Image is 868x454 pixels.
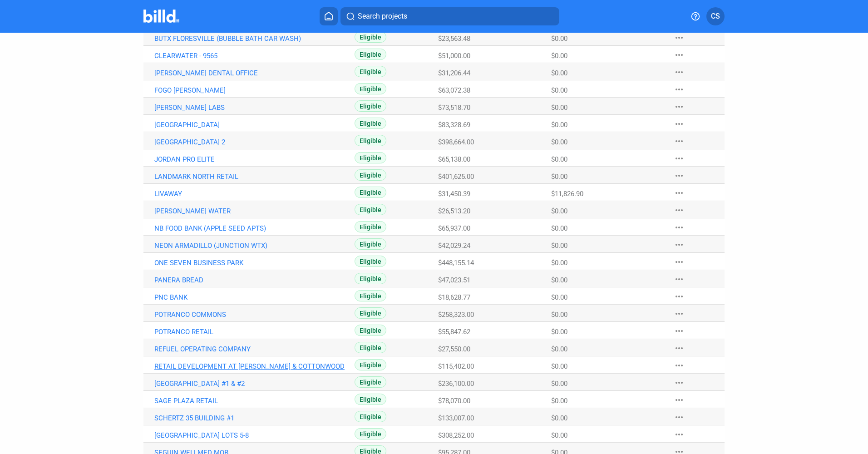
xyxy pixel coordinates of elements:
span: Eligible [355,152,386,163]
span: $0.00 [551,380,567,388]
a: [PERSON_NAME] DENTAL OFFICE [154,69,355,77]
span: $65,138.00 [438,155,470,163]
a: PNC BANK [154,293,355,301]
mat-icon: more_horiz [674,377,685,388]
mat-icon: more_horiz [674,32,685,43]
span: $0.00 [551,259,567,267]
a: [GEOGRAPHIC_DATA] #1 & #2 [154,380,355,388]
a: NEON ARMADILLO (JUNCTION WTX) [154,242,355,250]
span: $51,000.00 [438,52,470,60]
mat-icon: more_horiz [674,118,685,129]
mat-icon: more_horiz [674,274,685,285]
mat-icon: more_horiz [674,136,685,147]
span: $0.00 [551,362,567,370]
span: $398,664.00 [438,138,474,146]
span: Eligible [355,118,386,129]
a: [GEOGRAPHIC_DATA] LOTS 5-8 [154,431,355,439]
mat-icon: more_horiz [674,49,685,60]
span: $401,625.00 [438,173,474,181]
mat-icon: more_horiz [674,360,685,371]
mat-icon: more_horiz [674,395,685,405]
span: $0.00 [551,52,567,60]
span: $23,563.48 [438,35,470,43]
mat-icon: more_horiz [674,67,685,78]
span: Eligible [355,428,386,439]
a: LANDMARK NORTH RETAIL [154,173,355,181]
span: Eligible [355,204,386,215]
span: $0.00 [551,311,567,319]
span: $308,252.00 [438,431,474,439]
a: LIVAWAY [154,190,355,198]
span: CS [711,11,720,22]
span: $258,323.00 [438,311,474,319]
span: Eligible [355,66,386,77]
span: $47,023.51 [438,276,470,284]
a: FOGO [PERSON_NAME] [154,86,355,94]
span: $0.00 [551,121,567,129]
span: $31,206.44 [438,69,470,77]
a: [GEOGRAPHIC_DATA] [154,121,355,129]
span: $0.00 [551,173,567,181]
span: $18,628.77 [438,293,470,301]
a: NB FOOD BANK (APPLE SEED APTS) [154,224,355,232]
span: Eligible [355,394,386,405]
a: PANERA BREAD [154,276,355,284]
span: $73,518.70 [438,104,470,112]
span: $0.00 [551,86,567,94]
span: Eligible [355,359,386,370]
a: CLEARWATER - 9565 [154,52,355,60]
mat-icon: more_horiz [674,205,685,216]
span: Eligible [355,238,386,250]
span: $0.00 [551,69,567,77]
span: $0.00 [551,138,567,146]
span: $0.00 [551,431,567,439]
mat-icon: more_horiz [674,170,685,181]
span: $115,402.00 [438,362,474,370]
span: $63,072.38 [438,86,470,94]
mat-icon: more_horiz [674,222,685,233]
a: POTRANCO COMMONS [154,311,355,319]
span: $0.00 [551,293,567,301]
span: Eligible [355,100,386,112]
mat-icon: more_horiz [674,343,685,354]
span: $0.00 [551,328,567,336]
a: REFUEL OPERATING COMPANY [154,345,355,353]
span: Eligible [355,221,386,232]
a: JORDAN PRO ELITE [154,155,355,163]
span: $78,070.00 [438,397,470,405]
span: $0.00 [551,276,567,284]
span: $83,328.69 [438,121,470,129]
span: $0.00 [551,207,567,215]
span: $448,155.14 [438,259,474,267]
span: $0.00 [551,155,567,163]
span: Eligible [355,307,386,319]
span: $26,513.20 [438,207,470,215]
span: Search projects [358,11,407,22]
span: $27,550.00 [438,345,470,353]
span: $42,029.24 [438,242,470,250]
a: [PERSON_NAME] LABS [154,104,355,112]
a: ONE SEVEN BUSINESS PARK [154,259,355,267]
span: Eligible [355,376,386,388]
span: $236,100.00 [438,380,474,388]
a: SAGE PLAZA RETAIL [154,397,355,405]
span: $55,847.62 [438,328,470,336]
mat-icon: more_horiz [674,412,685,423]
span: $11,826.90 [551,190,583,198]
span: Eligible [355,256,386,267]
mat-icon: more_horiz [674,326,685,336]
span: $65,937.00 [438,224,470,232]
mat-icon: more_horiz [674,84,685,95]
a: [PERSON_NAME] WATER [154,207,355,215]
mat-icon: more_horiz [674,101,685,112]
a: BUTX FLORESVILLE (BUBBLE BATH CAR WASH) [154,35,355,43]
span: $0.00 [551,104,567,112]
span: Eligible [355,411,386,422]
mat-icon: more_horiz [674,429,685,440]
span: Eligible [355,83,386,94]
span: Eligible [355,342,386,353]
button: CS [706,7,725,25]
mat-icon: more_horiz [674,239,685,250]
mat-icon: more_horiz [674,188,685,198]
img: Billd Company Logo [143,10,179,23]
